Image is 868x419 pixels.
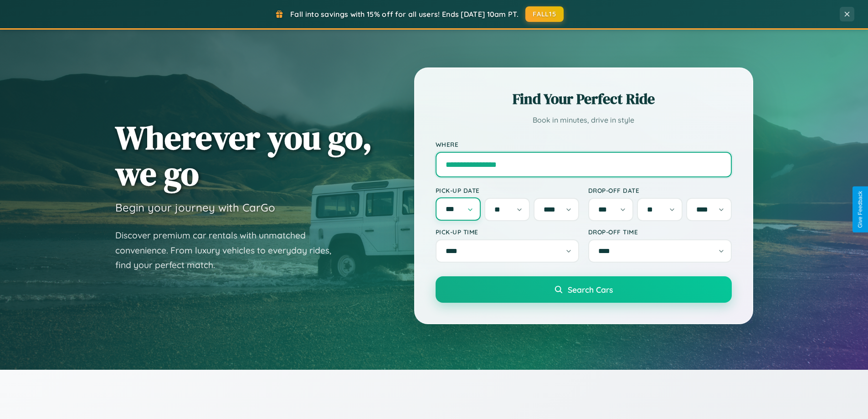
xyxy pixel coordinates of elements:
[436,228,579,236] label: Pick-up Time
[436,89,732,109] h2: Find Your Perfect Ride
[857,191,863,228] div: Give Feedback
[290,10,519,19] span: Fall into savings with 15% off for all users! Ends [DATE] 10am PT.
[525,6,564,22] button: FALL15
[436,186,579,194] label: Pick-up Date
[115,228,343,273] p: Discover premium car rentals with unmatched convenience. From luxury vehicles to everyday rides, ...
[436,276,732,303] button: Search Cars
[588,186,732,194] label: Drop-off Date
[115,201,275,214] h3: Begin your journey with CarGo
[115,119,372,191] h1: Wherever you go, we go
[588,228,732,236] label: Drop-off Time
[436,140,732,148] label: Where
[568,285,613,295] span: Search Cars
[436,114,732,127] p: Book in minutes, drive in style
